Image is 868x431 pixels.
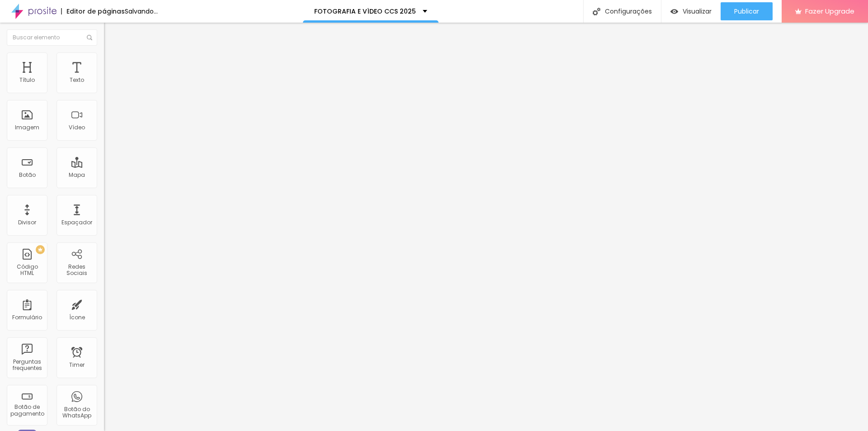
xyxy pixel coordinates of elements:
[19,77,35,83] div: Título
[593,8,600,15] img: Icone
[59,264,94,277] div: Redes Sociais
[61,219,92,226] div: Espaçador
[683,8,712,15] span: Visualizar
[69,124,85,131] div: Vídeo
[9,404,45,417] div: Botão de pagamento
[314,8,416,14] p: FOTOGRAFIA E VÍDEO CCS 2025
[734,8,759,15] span: Publicar
[19,172,36,178] div: Botão
[125,8,158,14] div: Salvando...
[104,23,868,431] iframe: Editor
[18,219,36,226] div: Divisor
[69,362,85,368] div: Timer
[7,29,97,46] input: Buscar elemento
[59,406,94,419] div: Botão do WhatsApp
[69,172,85,178] div: Mapa
[70,77,84,83] div: Texto
[661,2,721,20] button: Visualizar
[87,35,92,40] img: Icone
[9,359,45,372] div: Perguntas frequentes
[61,8,125,14] div: Editor de páginas
[69,314,85,321] div: Ícone
[12,314,42,321] div: Formulário
[670,8,678,15] img: view-1.svg
[721,2,773,20] button: Publicar
[15,124,39,131] div: Imagem
[9,264,45,277] div: Código HTML
[805,7,854,15] span: Fazer Upgrade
